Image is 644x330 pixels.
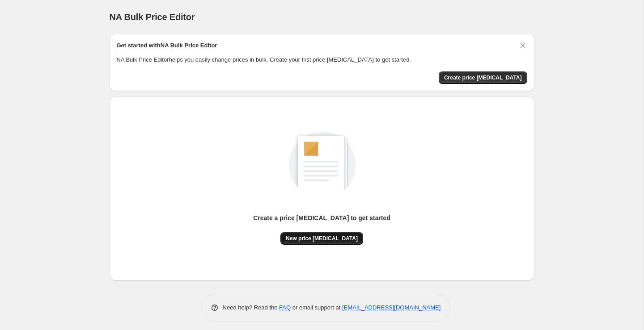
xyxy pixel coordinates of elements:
[253,213,390,222] p: Create a price [MEDICAL_DATA] to get started
[291,304,342,311] span: or email support at
[518,41,527,50] button: Dismiss card
[342,304,441,311] a: [EMAIL_ADDRESS][DOMAIN_NAME]
[439,71,527,84] button: Create price change job
[117,55,527,64] p: NA Bulk Price Editor helps you easily change prices in bulk. Create your first price [MEDICAL_DAT...
[286,235,358,242] span: New price [MEDICAL_DATA]
[279,304,291,311] a: FAQ
[223,304,280,311] span: Need help? Read the
[280,232,363,245] button: New price [MEDICAL_DATA]
[117,41,217,50] h2: Get started with NA Bulk Price Editor
[444,74,522,81] span: Create price [MEDICAL_DATA]
[110,12,195,22] span: NA Bulk Price Editor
